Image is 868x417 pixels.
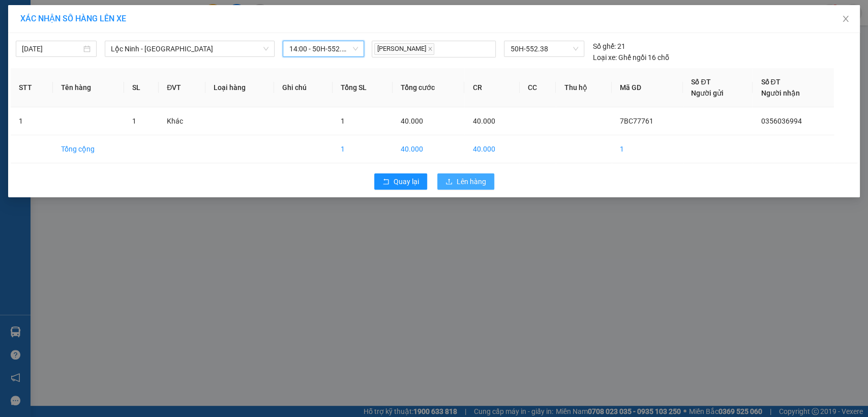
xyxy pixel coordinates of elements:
th: Tên hàng [53,68,124,107]
td: 1 [612,135,683,163]
span: [PERSON_NAME] [374,43,434,55]
th: Tổng SL [333,68,393,107]
span: close [842,15,850,23]
span: 14:00 - 50H-552.38 [289,41,357,56]
button: Close [831,5,860,34]
span: Số ĐT [761,78,780,86]
td: 1 [11,107,53,135]
span: down [263,46,269,52]
span: 1 [341,117,345,125]
div: 21 [592,41,625,52]
td: 40.000 [464,135,520,163]
span: Người nhận [761,89,799,97]
span: 0356036994 [761,117,801,125]
span: upload [445,178,453,186]
th: Ghi chú [274,68,332,107]
th: CC [520,68,556,107]
span: 7BC77761 [620,117,653,125]
th: CR [464,68,520,107]
span: Số ghế: [592,41,615,52]
button: uploadLên hàng [437,173,494,190]
th: Tổng cước [393,68,464,107]
th: Loại hàng [205,68,275,107]
span: Người gửi [691,89,724,97]
th: STT [11,68,53,107]
span: Quay lại [394,176,419,187]
span: Số ĐT [691,78,710,86]
button: rollbackQuay lại [374,173,427,190]
th: Thu hộ [556,68,612,107]
span: 40.000 [401,117,423,125]
span: Lộc Ninh - Sài Gòn [111,41,268,56]
th: ĐVT [159,68,205,107]
td: Khác [159,107,205,135]
span: 50H-552.38 [510,41,578,56]
span: rollback [382,178,390,186]
span: 40.000 [472,117,495,125]
input: 13/10/2025 [22,43,81,54]
span: Loại xe: [592,52,616,63]
td: Tổng cộng [53,135,124,163]
td: 40.000 [393,135,464,163]
span: Lên hàng [457,176,486,187]
span: close [428,46,433,51]
span: XÁC NHẬN SỐ HÀNG LÊN XE [20,14,126,23]
th: SL [124,68,159,107]
td: 1 [333,135,393,163]
th: Mã GD [612,68,683,107]
span: 1 [132,117,136,125]
div: Ghế ngồi 16 chỗ [592,52,669,63]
